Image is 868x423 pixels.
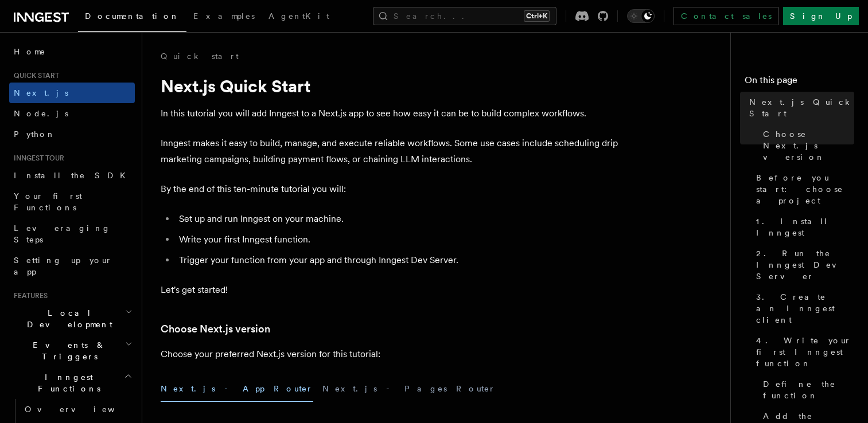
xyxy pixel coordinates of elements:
[756,291,854,326] span: 3. Create an Inngest client
[161,105,620,122] p: In this tutorial you will add Inngest to a Next.js app to see how easy it can be to build complex...
[14,171,133,180] span: Install the SDK
[674,7,779,25] a: Contact sales
[627,9,655,23] button: Toggle dark mode
[756,216,854,238] span: 1. Install Inngest
[763,128,854,163] span: Choose Next.js version
[9,124,135,144] a: Python
[752,243,854,287] a: 2. Run the Inngest Dev Server
[14,88,68,97] span: Next.js
[9,339,125,362] span: Events & Triggers
[9,250,135,282] a: Setting up your app
[176,252,620,268] li: Trigger your function from your app and through Inngest Dev Server.
[161,135,620,167] p: Inngest makes it easy to build, manage, and execute reliable workflows. Some use cases include sc...
[25,405,143,414] span: Overview
[161,181,620,197] p: By the end of this ten-minute tutorial you will:
[763,378,854,401] span: Define the function
[9,367,135,399] button: Inngest Functions
[745,92,854,124] a: Next.js Quick Start
[14,256,112,276] span: Setting up your app
[78,3,186,32] a: Documentation
[9,103,135,124] a: Node.js
[9,83,135,103] a: Next.js
[85,11,180,21] span: Documentation
[745,73,854,92] h4: On this page
[176,232,620,248] li: Write your first Inngest function.
[161,321,270,337] a: Choose Next.js version
[161,346,620,362] p: Choose your preferred Next.js version for this tutorial:
[752,211,854,243] a: 1. Install Inngest
[9,303,135,335] button: Local Development
[176,211,620,227] li: Set up and run Inngest on your machine.
[756,335,854,369] span: 4. Write your first Inngest function
[9,307,125,330] span: Local Development
[14,46,46,57] span: Home
[161,76,620,96] h1: Next.js Quick Start
[9,165,135,186] a: Install the SDK
[758,374,854,406] a: Define the function
[756,248,854,282] span: 2. Run the Inngest Dev Server
[752,167,854,211] a: Before you start: choose a project
[9,291,48,300] span: Features
[14,191,82,212] span: Your first Functions
[322,376,496,402] button: Next.js - Pages Router
[752,287,854,330] a: 3. Create an Inngest client
[749,96,854,119] span: Next.js Quick Start
[9,186,135,218] a: Your first Functions
[161,282,620,298] p: Let's get started!
[9,218,135,250] a: Leveraging Steps
[161,50,239,62] a: Quick start
[524,10,550,22] kbd: Ctrl+K
[186,3,262,31] a: Examples
[9,154,64,163] span: Inngest tour
[262,3,336,31] a: AgentKit
[14,109,68,118] span: Node.js
[752,330,854,374] a: 4. Write your first Inngest function
[161,376,313,402] button: Next.js - App Router
[9,41,135,62] a: Home
[9,371,124,394] span: Inngest Functions
[783,7,859,25] a: Sign Up
[756,172,854,206] span: Before you start: choose a project
[268,11,329,21] span: AgentKit
[9,71,59,80] span: Quick start
[193,11,255,21] span: Examples
[9,335,135,367] button: Events & Triggers
[373,7,556,25] button: Search...Ctrl+K
[14,224,111,244] span: Leveraging Steps
[758,124,854,167] a: Choose Next.js version
[20,399,135,420] a: Overview
[14,130,56,139] span: Python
